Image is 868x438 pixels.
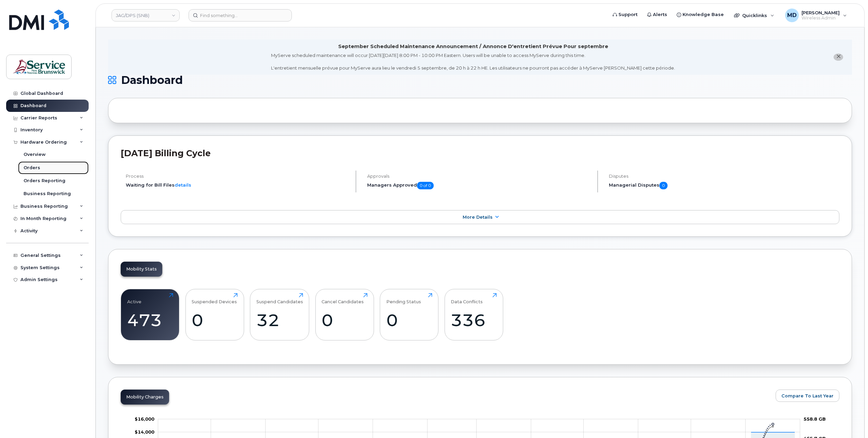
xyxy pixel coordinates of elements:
[659,182,668,189] span: 0
[367,182,591,189] h5: Managers Approved
[256,293,303,304] div: Suspend Candidates
[834,54,843,61] button: close notification
[135,429,154,435] tspan: $14,000
[386,293,421,304] div: Pending Status
[451,293,483,304] div: Data Conflicts
[451,293,497,337] a: Data Conflicts336
[127,293,173,337] a: Active473
[135,416,154,422] g: $0
[121,148,839,158] h2: [DATE] Billing Cycle
[367,174,591,179] h4: Approvals
[135,416,154,422] tspan: $16,000
[386,293,432,337] a: Pending Status0
[386,310,432,330] div: 0
[271,52,675,71] div: MyServe scheduled maintenance will occur [DATE][DATE] 8:00 PM - 10:00 PM Eastern. Users will be u...
[127,310,173,330] div: 473
[338,43,608,50] div: September Scheduled Maintenance Announcement / Annonce D'entretient Prévue Pour septembre
[321,293,368,337] a: Cancel Candidates0
[135,429,154,435] g: $0
[417,182,434,189] span: 0 of 0
[321,293,364,304] div: Cancel Candidates
[192,293,237,304] div: Suspended Devices
[804,416,826,422] tspan: 558.8 GB
[451,310,497,330] div: 336
[192,310,238,330] div: 0
[175,182,191,188] a: details
[127,293,141,304] div: Active
[463,215,493,220] span: More Details
[121,75,183,85] span: Dashboard
[776,390,839,402] button: Compare To Last Year
[256,293,303,337] a: Suspend Candidates32
[609,174,839,179] h4: Disputes
[609,182,839,189] h5: Managerial Disputes
[126,182,350,188] li: Waiting for Bill Files
[192,293,238,337] a: Suspended Devices0
[126,174,350,179] h4: Process
[321,310,368,330] div: 0
[781,393,834,399] span: Compare To Last Year
[256,310,303,330] div: 32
